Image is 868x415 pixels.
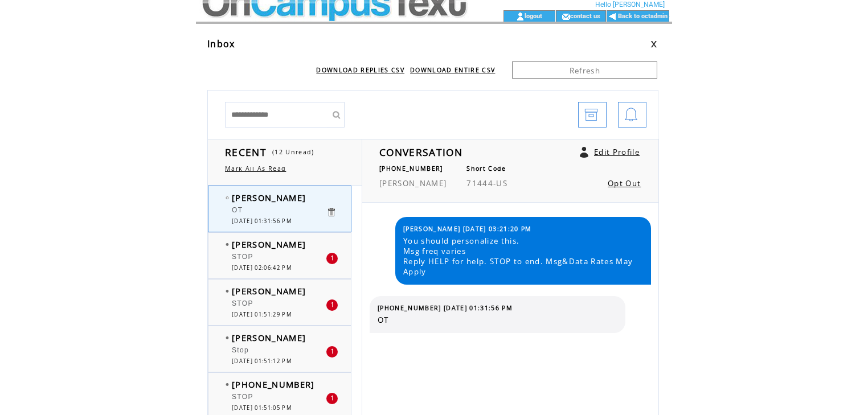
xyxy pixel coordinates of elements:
[618,13,668,20] a: Back to octadmin
[232,332,306,343] span: [PERSON_NAME]
[466,178,507,188] span: 71444-US
[232,346,249,354] span: Stop
[225,165,286,172] a: Mark All As Read
[232,311,292,318] span: [DATE] 01:51:29 PM
[608,178,641,188] a: Opt Out
[326,253,338,264] div: 1
[512,61,657,79] a: Refresh
[225,145,267,159] span: RECENT
[226,290,229,293] img: bulletFull.png
[595,1,665,9] span: Hello [PERSON_NAME]
[226,336,229,339] img: bulletFull.png
[410,66,495,74] a: DOWNLOAD ENTIRE CSV
[624,102,638,128] img: bell.png
[226,196,229,199] img: bulletEmpty.png
[326,346,338,358] div: 1
[232,393,253,401] span: STOP
[232,299,253,307] span: STOP
[584,102,598,128] img: archive.png
[232,253,253,261] span: STOP
[525,12,542,19] a: logout
[232,206,243,214] span: OT
[232,239,306,250] span: [PERSON_NAME]
[466,165,506,172] span: Short Code
[562,12,570,21] img: contact_us_icon.gif
[232,264,292,272] span: [DATE] 02:06:42 PM
[232,192,306,203] span: [PERSON_NAME]
[570,12,600,19] a: contact us
[403,236,642,277] span: You should personalize this. Msg freq varies Reply HELP for help. STOP to end. Msg&Data Rates May...
[326,207,337,217] a: Click to delete these messgaes
[378,304,513,312] span: [PHONE_NUMBER] [DATE] 01:31:56 PM
[272,148,314,156] span: (12 Unread)
[379,165,443,172] span: [PHONE_NUMBER]
[594,147,640,157] a: Edit Profile
[608,12,617,21] img: backArrow.gif
[316,66,404,74] a: DOWNLOAD REPLIES CSV
[232,379,315,390] span: [PHONE_NUMBER]
[232,217,292,225] span: [DATE] 01:31:56 PM
[326,393,338,404] div: 1
[226,383,229,386] img: bulletFull.png
[580,147,588,158] a: Click to edit user profile
[327,102,345,128] input: Submit
[207,38,235,50] span: Inbox
[403,225,532,233] span: [PERSON_NAME] [DATE] 03:21:20 PM
[232,285,306,297] span: [PERSON_NAME]
[226,243,229,246] img: bulletFull.png
[378,315,617,325] span: OT
[232,358,292,365] span: [DATE] 01:51:12 PM
[379,178,447,188] span: [PERSON_NAME]
[379,145,462,159] span: CONVERSATION
[516,12,525,21] img: account_icon.gif
[326,299,338,311] div: 1
[232,404,292,412] span: [DATE] 01:51:05 PM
